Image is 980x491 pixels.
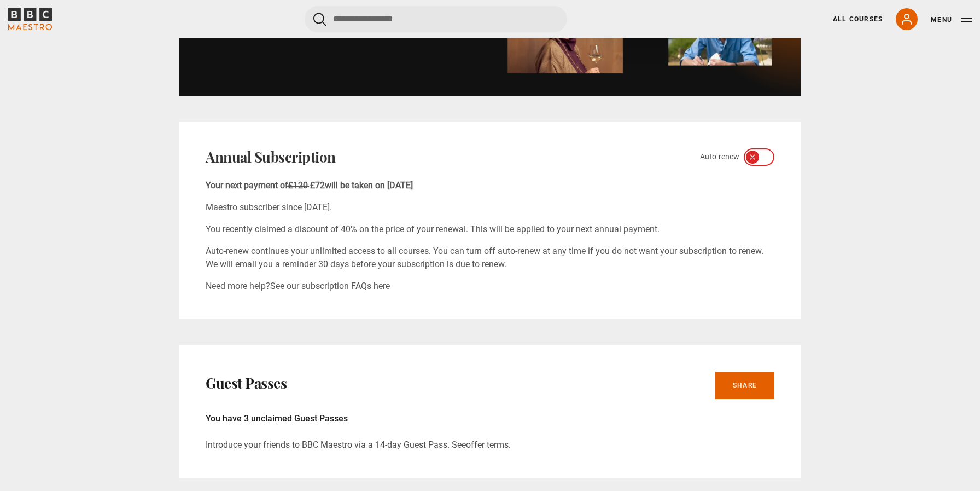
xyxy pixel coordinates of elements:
[206,438,774,452] p: Introduce your friends to BBC Maestro via a 14-day Guest Pass. See .
[715,372,774,399] a: Share
[206,223,774,236] p: You recently claimed a discount of 40% on the price of your renewal. This will be applied to your...
[206,374,287,392] h2: Guest Passes
[700,151,739,163] span: Auto-renew
[8,8,52,30] svg: BBC Maestro
[206,180,413,190] b: Your next payment of will be taken on [DATE]
[206,412,774,425] p: You have 3 unclaimed Guest Passes
[931,14,972,25] button: Toggle navigation
[206,148,336,166] h2: Annual Subscription
[313,13,326,26] button: Submit the search query
[466,440,509,450] a: offer terms
[288,180,308,190] span: £120
[305,6,567,32] input: Search
[833,14,883,24] a: All Courses
[206,245,774,271] p: Auto-renew continues your unlimited access to all courses. You can turn off auto-renew at any tim...
[310,180,325,190] span: £72
[270,281,390,291] a: See our subscription FAQs here
[206,280,774,293] p: Need more help?
[206,201,774,214] p: Maestro subscriber since [DATE].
